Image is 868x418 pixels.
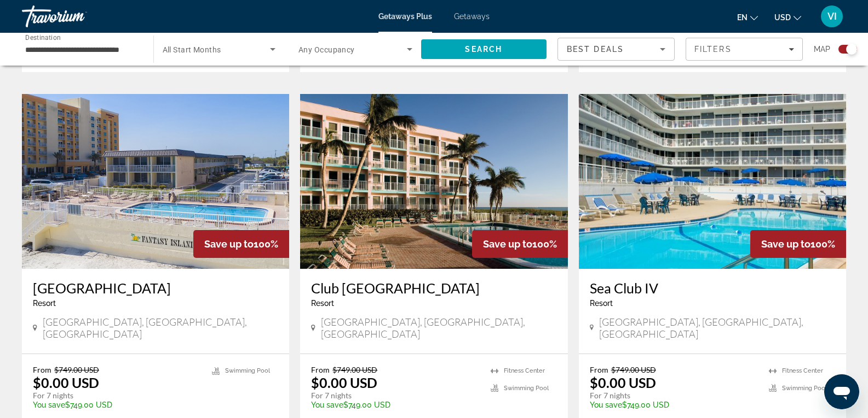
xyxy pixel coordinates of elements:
[311,365,330,374] span: From
[33,391,201,401] p: For 7 nights
[33,299,56,308] span: Resort
[311,401,343,409] span: You save
[193,230,289,258] div: 100%
[311,374,377,391] p: $0.00 USD
[504,385,549,392] span: Swimming Pool
[33,374,99,391] p: $0.00 USD
[332,365,377,374] span: $749.00 USD
[421,39,547,59] button: Search
[737,9,758,25] button: Change language
[686,38,803,61] button: Filters
[737,13,748,22] span: en
[311,391,479,401] p: For 7 nights
[827,11,837,22] span: VI
[311,401,479,409] p: $749.00 USD
[43,316,279,340] span: [GEOGRAPHIC_DATA], [GEOGRAPHIC_DATA], [GEOGRAPHIC_DATA]
[483,238,532,250] span: Save up to
[465,45,502,54] span: Search
[590,299,613,308] span: Resort
[33,280,278,296] a: [GEOGRAPHIC_DATA]
[22,94,289,269] img: Fantasy Island Resort
[378,12,432,21] a: Getaways Plus
[33,401,65,409] span: You save
[225,367,270,374] span: Swimming Pool
[311,299,334,308] span: Resort
[824,374,859,409] iframe: Button to launch messaging window
[590,391,758,401] p: For 7 nights
[590,280,835,296] a: Sea Club IV
[782,385,827,392] span: Swimming Pool
[204,238,254,250] span: Save up to
[311,280,556,296] a: Club [GEOGRAPHIC_DATA]
[54,365,99,374] span: $749.00 USD
[774,9,801,25] button: Change currency
[25,33,61,41] span: Destination
[567,45,624,54] span: Best Deals
[567,43,665,56] mat-select: Sort by
[694,45,732,54] span: Filters
[590,401,622,409] span: You save
[504,367,545,374] span: Fitness Center
[300,94,567,269] img: Club Wyndham Sea Gardens
[761,238,810,250] span: Save up to
[472,230,568,258] div: 100%
[590,401,758,409] p: $749.00 USD
[22,2,131,31] a: Travorium
[611,365,656,374] span: $749.00 USD
[25,43,139,56] input: Select destination
[33,401,201,409] p: $749.00 USD
[818,5,846,28] button: User Menu
[590,374,656,391] p: $0.00 USD
[599,316,835,340] span: [GEOGRAPHIC_DATA], [GEOGRAPHIC_DATA], [GEOGRAPHIC_DATA]
[774,13,791,22] span: USD
[298,45,355,54] span: Any Occupancy
[33,365,51,374] span: From
[163,45,221,54] span: All Start Months
[814,42,830,57] span: Map
[454,12,490,21] a: Getaways
[782,367,823,374] span: Fitness Center
[750,230,846,258] div: 100%
[590,365,608,374] span: From
[321,316,557,340] span: [GEOGRAPHIC_DATA], [GEOGRAPHIC_DATA], [GEOGRAPHIC_DATA]
[579,94,846,269] img: Sea Club IV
